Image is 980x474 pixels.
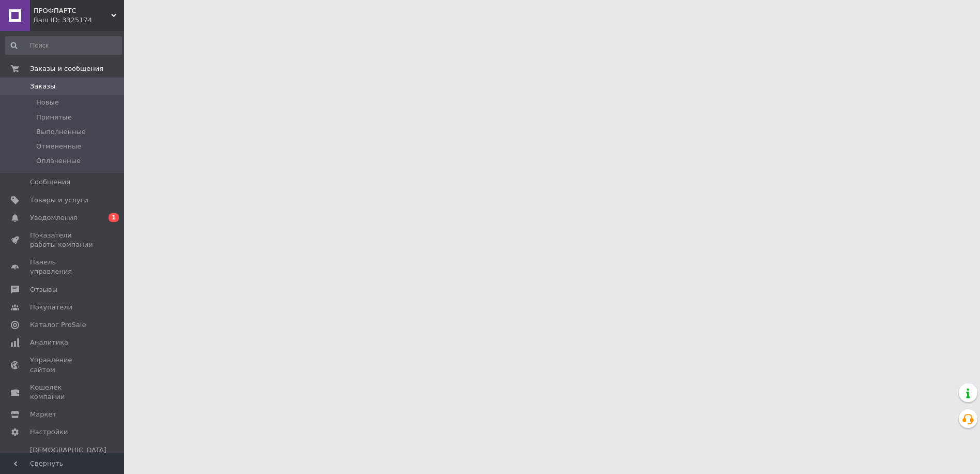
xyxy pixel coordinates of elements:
[30,320,86,330] span: Каталог ProSale
[30,355,96,374] span: Управление сайтом
[30,410,56,419] span: Маркет
[30,258,96,276] span: Панель управления
[36,98,59,107] span: Новые
[36,127,86,137] span: Выполненные
[30,427,68,437] span: Настройки
[5,36,122,55] input: Поиск
[30,213,77,223] span: Уведомления
[36,156,81,166] span: Оплаченные
[30,64,103,73] span: Заказы и сообщения
[30,303,72,312] span: Покупатели
[34,6,111,16] span: ПРОФПАРТС
[30,383,96,402] span: Кошелек компании
[34,16,124,25] div: Ваш ID: 3325174
[30,177,70,187] span: Сообщения
[30,338,68,347] span: Аналитика
[36,142,81,151] span: Отмененные
[30,446,106,474] span: [DEMOGRAPHIC_DATA] и счета
[36,113,72,122] span: Принятые
[109,213,119,222] span: 1
[30,285,57,294] span: Отзывы
[30,82,55,91] span: Заказы
[30,196,88,205] span: Товары и услуги
[30,231,96,249] span: Показатели работы компании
